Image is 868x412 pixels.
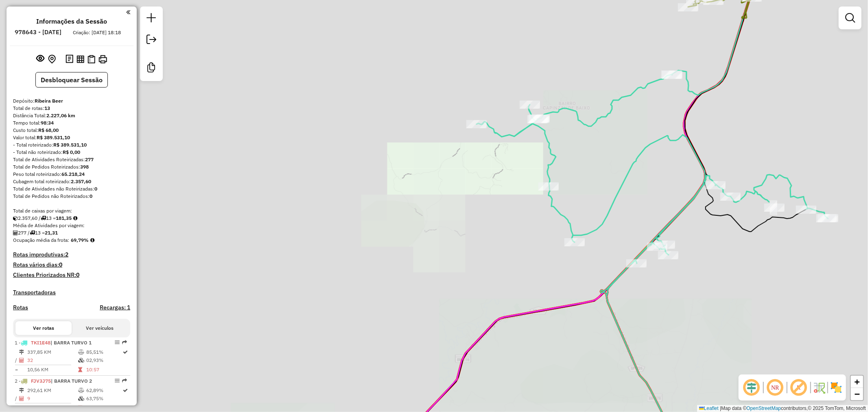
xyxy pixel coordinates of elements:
strong: 398 [80,164,89,170]
strong: 0 [76,271,79,278]
td: 09:33 [86,404,122,412]
h4: Clientes Priorizados NR: [13,272,130,278]
span: 2 - [15,378,92,384]
a: Rotas [13,304,28,311]
div: Total de caixas por viagem: [13,207,130,215]
i: % de utilização da cubagem [78,358,84,363]
span: Ocultar NR [765,378,785,397]
i: % de utilização do peso [78,388,84,393]
i: Distância Total [19,350,24,355]
h4: Rotas improdutivas: [13,251,130,258]
strong: 13 [44,105,50,111]
strong: 277 [85,156,94,162]
i: Meta Caixas/viagem: 1,00 Diferença: 180,35 [73,216,77,221]
button: Visualizar relatório de Roteirização [75,53,86,64]
div: - Total não roteirizado: [13,149,130,156]
td: 85,51% [86,348,122,356]
strong: R$ 0,00 [63,149,80,155]
div: Média de Atividades por viagem: [13,222,130,229]
button: Centralizar mapa no depósito ou ponto de apoio [46,53,57,66]
i: Total de Atividades [19,396,24,401]
td: 62,89% [86,386,122,394]
td: = [15,404,19,412]
td: 10,56 KM [27,366,78,374]
span: | [720,405,721,411]
a: Zoom in [851,376,863,388]
strong: 69,79% [71,237,89,243]
a: Leaflet [699,405,719,411]
i: Total de Atividades [13,230,18,235]
span: TKI1E48 [31,340,50,346]
a: Nova sessão e pesquisa [143,10,160,28]
button: Visualizar Romaneio [86,53,97,65]
div: Valor total: [13,134,130,141]
div: Total de Atividades Roteirizadas: [13,156,130,163]
button: Imprimir Rotas [97,53,109,65]
span: 1 - [15,340,92,346]
em: Rota exportada [122,340,127,345]
img: Exibir/Ocultar setores [830,381,843,394]
h4: Informações da Sessão [36,18,107,25]
div: 2.357,60 / 13 = [13,215,130,222]
h6: 978643 - [DATE] [15,28,62,36]
div: Cubagem total roteirizado: [13,178,130,185]
span: Exibir rótulo [789,378,809,397]
div: Tempo total: [13,119,130,127]
strong: 21,31 [45,230,58,236]
em: Opções [115,340,120,345]
td: 02,93% [86,356,122,364]
td: 337,85 KM [27,348,78,356]
td: 10:57 [86,366,122,374]
h4: Transportadoras [13,289,130,296]
strong: 98:34 [41,120,54,126]
div: Peso total roteirizado: [13,171,130,178]
i: Total de rotas [30,230,35,235]
span: | BARRA TURVO 1 [50,340,92,346]
button: Ver veículos [72,321,128,335]
span: + [855,377,860,387]
td: 292,61 KM [27,386,78,394]
td: / [15,356,19,364]
a: Exportar sessão [143,31,160,50]
em: Opções [115,378,120,383]
td: 32 [27,356,78,364]
strong: 0 [90,193,92,199]
div: Distância Total: [13,112,130,119]
button: Ver rotas [15,321,72,335]
strong: 2.227,06 km [46,112,75,118]
div: Total de Pedidos Roteirizados: [13,163,130,171]
strong: 0 [94,186,97,192]
div: Total de Atividades não Roteirizadas: [13,185,130,193]
span: | BARRA TURVO 2 [51,378,92,384]
strong: 2.357,60 [71,178,91,184]
td: 9 [27,394,78,403]
div: - Total roteirizado: [13,141,130,149]
td: = [15,366,19,374]
a: Zoom out [851,388,863,400]
td: 32,51 KM [27,404,78,412]
div: Criação: [DATE] 18:18 [70,29,125,36]
span: FJV3J75 [31,378,51,384]
em: Rota exportada [122,378,127,383]
strong: 2 [65,251,68,258]
i: % de utilização do peso [78,350,84,355]
h4: Recargas: 1 [100,304,130,311]
a: Clique aqui para minimizar o painel [126,7,130,17]
td: 63,75% [86,394,122,403]
strong: Ribeira Beer [35,98,63,104]
strong: 65.218,24 [61,171,85,177]
i: Cubagem total roteirizado [13,216,18,221]
img: Fluxo de ruas [813,381,826,394]
div: Total de rotas: [13,105,130,112]
i: Total de rotas [41,216,46,221]
i: Rota otimizada [123,350,128,355]
td: / [15,394,19,403]
strong: R$ 389.531,10 [37,134,70,140]
span: Ocupação média da frota: [13,237,69,243]
i: Tempo total em rota [78,367,82,372]
button: Logs desbloquear sessão [64,53,75,66]
div: Custo total: [13,127,130,134]
i: % de utilização da cubagem [78,396,84,401]
strong: 0 [59,261,62,268]
strong: R$ 68,00 [38,127,59,133]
